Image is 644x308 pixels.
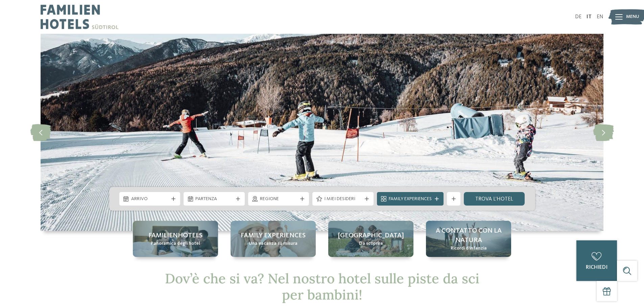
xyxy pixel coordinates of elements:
span: I miei desideri [324,196,362,203]
span: Familienhotels [148,231,202,240]
a: richiedi [576,240,617,281]
span: [GEOGRAPHIC_DATA] [338,231,404,240]
span: Ricordi d’infanzia [451,245,487,252]
a: trova l’hotel [464,192,525,206]
span: Dov’è che si va? Nel nostro hotel sulle piste da sci per bambini! [165,270,479,303]
span: Una vacanza su misura [249,240,297,247]
span: Regione [260,196,297,203]
a: Hotel sulle piste da sci per bambini: divertimento senza confini Family experiences Una vacanza s... [231,221,316,257]
a: IT [587,14,592,20]
a: DE [575,14,581,20]
img: Hotel sulle piste da sci per bambini: divertimento senza confini [41,34,603,231]
span: Panoramica degli hotel [151,240,200,247]
span: Partenza [195,196,233,203]
span: Family Experiences [389,196,432,203]
span: richiedi [586,265,607,270]
span: Menu [626,14,639,20]
span: Arrivo [131,196,169,203]
span: A contatto con la natura [433,226,504,245]
span: Family experiences [241,231,306,240]
a: Hotel sulle piste da sci per bambini: divertimento senza confini [GEOGRAPHIC_DATA] Da scoprire [328,221,413,257]
a: Hotel sulle piste da sci per bambini: divertimento senza confini Familienhotels Panoramica degli ... [133,221,218,257]
a: EN [597,14,603,20]
a: Hotel sulle piste da sci per bambini: divertimento senza confini A contatto con la natura Ricordi... [426,221,511,257]
span: Da scoprire [359,240,383,247]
